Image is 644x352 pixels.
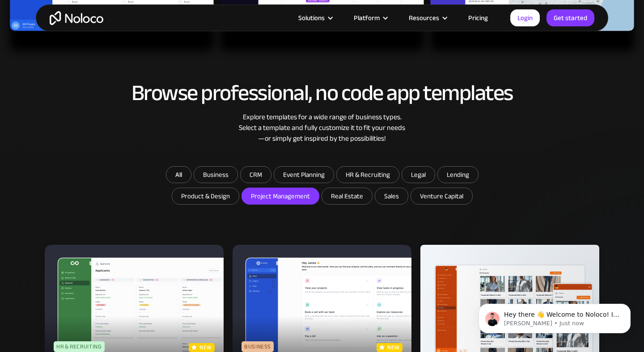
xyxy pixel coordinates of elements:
div: Resources [409,12,439,24]
div: Platform [343,12,398,24]
p: new [199,343,212,352]
div: Solutions [298,12,325,24]
div: Business [241,341,274,352]
a: Login [510,9,540,26]
div: Resources [398,12,457,24]
div: Explore templates for a wide range of business types. Select a template and fully customize it to... [45,112,599,144]
iframe: Intercom notifications message [465,285,644,348]
form: Email Form [143,166,501,207]
p: new [387,343,400,352]
div: Platform [354,12,380,24]
a: All [166,166,191,183]
h2: Browse professional, no code app templates [45,81,599,105]
a: Get started [547,9,594,26]
a: Pricing [457,12,499,24]
div: HR & Recruiting [54,341,105,352]
a: home [50,11,103,25]
div: Solutions [287,12,343,24]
